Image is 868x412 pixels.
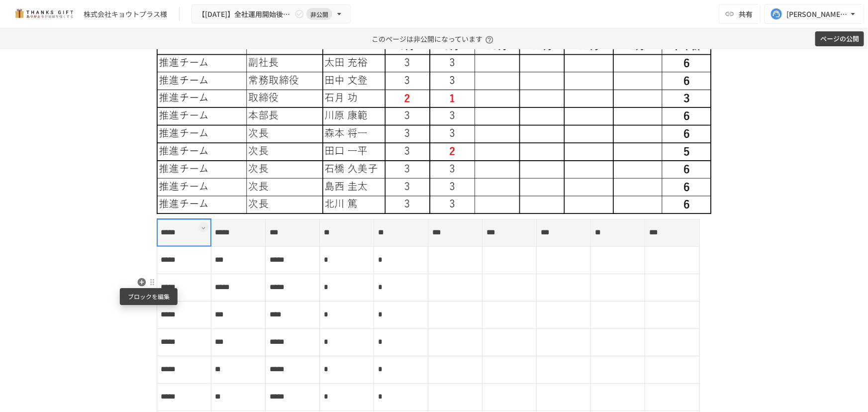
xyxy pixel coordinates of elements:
[84,9,167,19] div: 株式会社キョウトプラス様
[120,288,178,305] div: ブロックを編集
[198,8,292,20] span: 【[DATE]】全社運用開始後振り返りミーティング
[372,28,496,49] p: このページは非公開になっています
[815,31,864,47] button: ページの公開
[192,4,351,24] button: 【[DATE]】全社運用開始後振り返りミーティング非公開
[12,6,76,22] img: mMP1OxWUAhQbsRWCurg7vIHe5HqDpP7qZo7fRoNLXQh
[157,19,712,214] img: PTyT8hRW8voE2zGOMKOUtHIzNJRA0jQ5BkQjVsADEnB
[739,8,753,19] span: 共有
[786,8,848,20] div: [PERSON_NAME][EMAIL_ADDRESS][DOMAIN_NAME]
[765,4,864,24] button: [PERSON_NAME][EMAIL_ADDRESS][DOMAIN_NAME]
[719,4,761,24] button: 共有
[306,9,332,19] span: 非公開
